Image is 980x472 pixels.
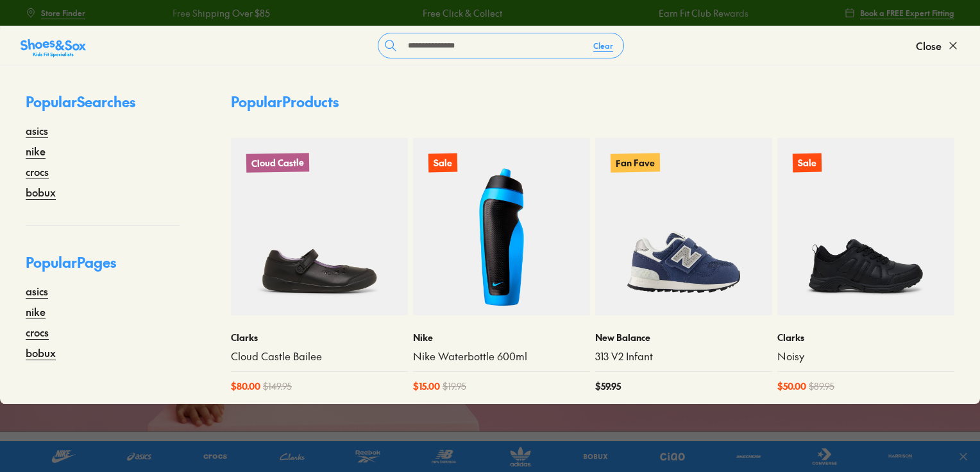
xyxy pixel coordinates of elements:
[413,380,440,393] span: $ 15.00
[777,331,954,344] p: Clarks
[428,153,457,173] p: Sale
[860,7,954,19] span: Book a FREE Expert Fitting
[777,138,954,315] a: Sale
[246,153,309,173] p: Cloud Castle
[26,91,180,123] p: Popular Searches
[583,34,623,57] button: Clear
[413,349,590,363] a: Nike Waterbottle 600ml
[422,6,502,20] a: Free Click & Collect
[26,345,56,360] a: bobux
[26,283,48,299] a: asics
[413,138,590,315] a: Sale
[413,331,590,344] p: Nike
[845,1,954,24] a: Book a FREE Expert Fitting
[26,143,46,159] a: nike
[916,38,942,53] span: Close
[231,331,408,344] p: Clarks
[595,349,772,363] a: 313 V2 Infant
[231,349,408,363] a: Cloud Castle Bailee
[26,1,85,24] a: Store Finder
[41,7,85,19] span: Store Finder
[21,35,86,56] a: Shoes &amp; Sox
[231,91,339,112] p: Popular Products
[658,6,748,20] a: Earn Fit Club Rewards
[793,153,822,173] p: Sale
[611,153,660,172] p: Fan Fave
[595,331,772,344] p: New Balance
[26,252,180,283] p: Popular Pages
[231,138,408,315] a: Cloud Castle
[443,380,466,393] span: $ 19.95
[809,380,834,393] span: $ 89.95
[595,380,621,393] span: $ 59.95
[231,380,260,393] span: $ 80.00
[172,6,269,20] a: Free Shipping Over $85
[26,324,49,340] a: crocs
[21,38,86,58] img: SNS_Logo_Responsive.svg
[26,304,46,319] a: nike
[777,380,806,393] span: $ 50.00
[26,164,49,179] a: crocs
[595,138,772,315] a: Fan Fave
[26,123,48,138] a: asics
[916,31,959,60] button: Close
[263,380,292,393] span: $ 149.95
[777,349,954,363] a: Noisy
[26,184,56,200] a: bobux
